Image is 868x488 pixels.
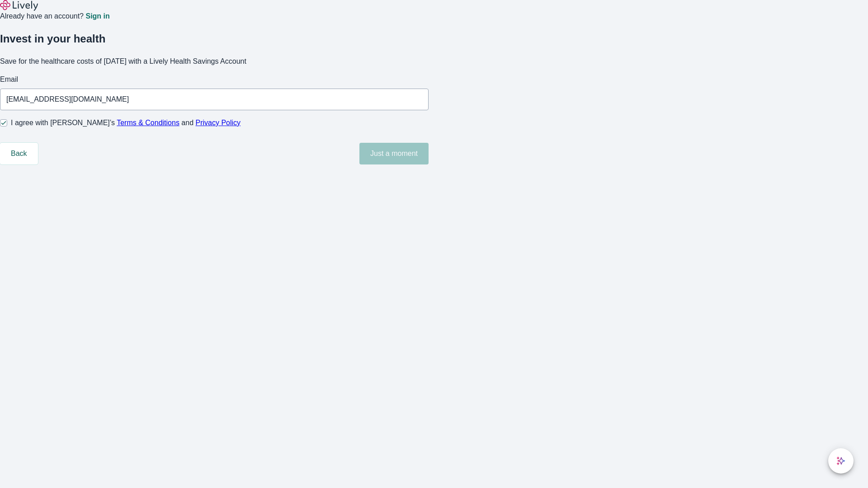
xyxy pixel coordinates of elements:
a: Privacy Policy [196,119,241,127]
svg: Lively AI Assistant [836,456,845,465]
span: I agree with [PERSON_NAME]’s and [11,117,241,128]
a: Sign in [85,13,109,20]
a: Terms & Conditions [117,119,179,127]
button: chat [828,448,854,474]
